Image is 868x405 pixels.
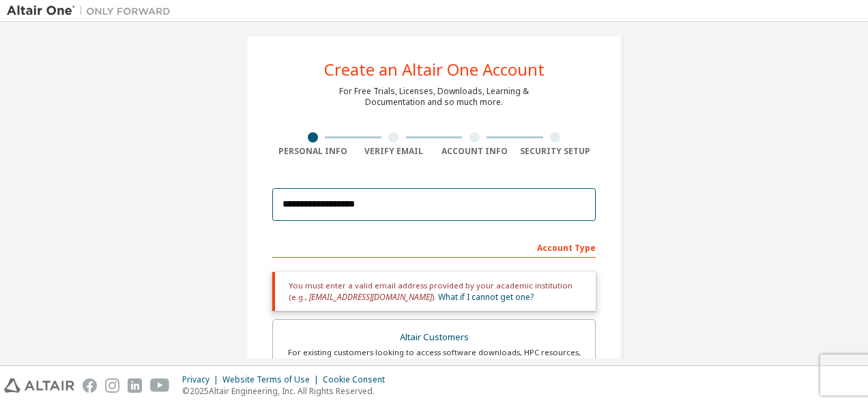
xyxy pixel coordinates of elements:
div: You must enter a valid email address provided by your academic institution (e.g., ). [272,272,596,311]
img: linkedin.svg [128,378,142,393]
div: Verify Email [353,146,435,157]
span: [EMAIL_ADDRESS][DOMAIN_NAME] [309,291,432,303]
div: For existing customers looking to access software downloads, HPC resources, community, trainings ... [281,347,587,369]
img: altair_logo.svg [4,378,74,393]
div: Account Info [434,146,515,157]
div: Cookie Consent [323,374,393,385]
div: Personal Info [272,146,353,157]
div: Altair Customers [281,328,587,347]
div: For Free Trials, Licenses, Downloads, Learning & Documentation and so much more. [339,86,529,108]
p: © 2025 Altair Engineering, Inc. All Rights Reserved. [182,385,393,397]
div: Privacy [182,374,222,385]
div: Security Setup [515,146,596,157]
a: What if I cannot get one? [438,291,534,303]
img: facebook.svg [83,378,97,393]
div: Create an Altair One Account [324,61,545,78]
img: youtube.svg [150,378,170,393]
img: instagram.svg [105,378,119,393]
div: Account Type [272,236,596,258]
img: Altair One [7,4,177,18]
div: Website Terms of Use [222,374,323,385]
